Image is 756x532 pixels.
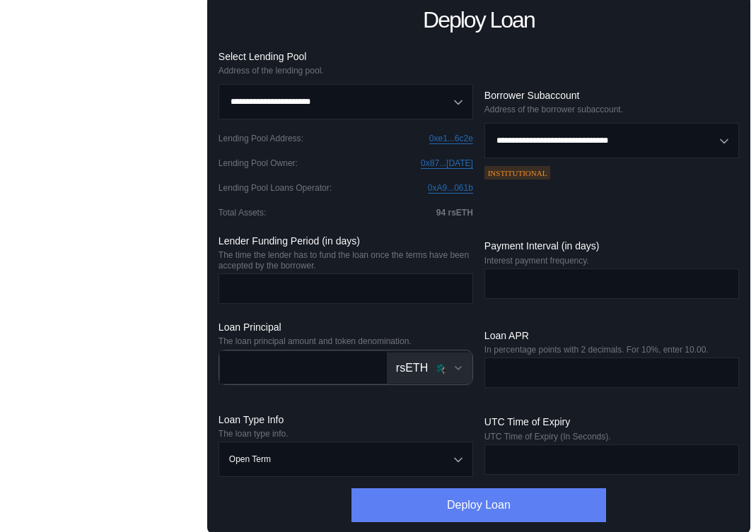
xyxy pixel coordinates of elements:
div: Deploy Loan [423,7,535,33]
div: Lender Funding Period (in days) [219,235,473,247]
div: Lending Pool Loans Operator : [219,183,332,193]
div: Set Loan Fees [34,225,183,242]
div: UTC Time of Expiry (In Seconds). [484,432,739,442]
div: The time the lender has to fund the loan once the terms have been accepted by the borrower. [219,250,473,271]
div: Subaccounts [25,292,91,305]
div: Lending Pool Address : [219,134,303,143]
div: Payment Interval (in days) [484,240,739,252]
div: The loan principal amount and token denomination. [219,336,473,346]
a: 0xA9...061b [428,183,473,194]
div: Change Loan APR [34,203,183,220]
div: In percentage points with 2 decimals. For 10%, enter 10.00. [484,345,739,355]
div: INSTITUTIONAL [484,166,550,179]
a: 0x87...[DATE] [421,158,473,169]
div: Loan APR [484,329,739,342]
img: svg+xml,%3c [440,366,448,374]
a: 0xe1...6c2e [429,134,473,144]
button: Open menu [219,442,473,477]
div: Set Loans Deployer and Operator [34,99,183,129]
div: Address of the borrower subaccount. [484,105,739,114]
div: Borrower Subaccount [484,89,739,102]
div: Select Lending Pool [219,50,473,63]
div: Loan Principal [219,321,473,333]
div: Total Assets : [219,208,266,218]
div: Open Term [229,454,271,464]
button: Deploy Loan [351,488,606,522]
div: Liquidate Loan [34,268,183,285]
div: Balance Collateral [25,432,117,444]
div: Set Withdrawal [20,358,203,378]
div: Interest payment frequency. [484,256,739,266]
div: Collateral [25,408,73,421]
div: Fund Loan [34,55,183,72]
div: Address of the lending pool. [219,66,473,76]
div: UTC Time of Expiry [484,415,739,428]
button: Open menu [484,123,739,158]
div: Loans [25,316,56,329]
button: Open menu [219,84,473,119]
div: The loan type info. [219,429,473,439]
div: rsETH [396,362,428,374]
div: Loan Type Info [219,413,473,426]
div: Lending Pools [25,13,96,26]
div: Set Loan Fees [20,382,203,401]
div: Lending Pool Owner : [219,158,298,168]
button: Open menu for selecting token for payment [388,353,472,384]
img: kelprseth_32.png [434,362,446,374]
div: 94 rsETH [436,208,473,218]
div: Update Processing Hour and Issuance Limits [34,134,183,163]
div: Deploy Loan [34,33,183,50]
div: Accept Loan Principal [34,77,183,94]
div: Call Loan [34,247,183,264]
div: Pause Deposits and Withdrawals [34,168,183,198]
div: Withdraw to Lender [20,335,203,355]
